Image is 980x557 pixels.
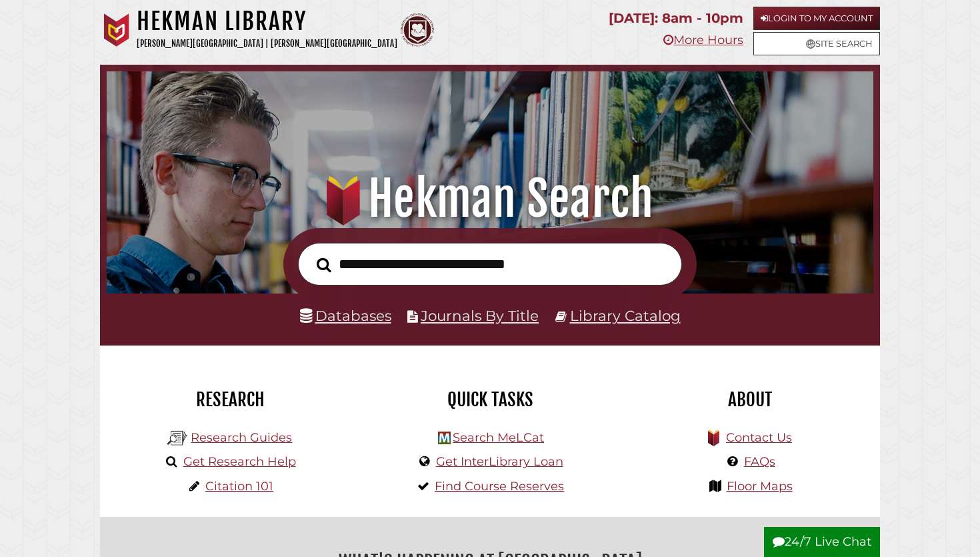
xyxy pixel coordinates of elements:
[630,388,870,411] h2: About
[167,428,187,448] img: Hekman Library Logo
[401,13,434,47] img: Calvin Theological Seminary
[753,32,880,55] a: Site Search
[609,7,743,30] p: [DATE]: 8am - 10pm
[300,307,391,324] a: Databases
[205,479,273,494] a: Citation 101
[110,388,350,411] h2: Research
[727,479,793,494] a: Floor Maps
[310,253,338,276] button: Search
[744,454,775,469] a: FAQs
[570,307,681,324] a: Library Catalog
[137,7,397,36] h1: Hekman Library
[317,257,331,273] i: Search
[421,307,539,324] a: Journals By Title
[137,36,397,51] p: [PERSON_NAME][GEOGRAPHIC_DATA] | [PERSON_NAME][GEOGRAPHIC_DATA]
[453,430,544,445] a: Search MeLCat
[436,454,563,469] a: Get InterLibrary Loan
[121,169,859,228] h1: Hekman Search
[726,430,792,445] a: Contact Us
[183,454,296,469] a: Get Research Help
[370,388,610,411] h2: Quick Tasks
[438,432,451,444] img: Hekman Library Logo
[753,7,880,30] a: Login to My Account
[663,33,743,47] a: More Hours
[191,430,292,445] a: Research Guides
[435,479,564,494] a: Find Course Reserves
[100,13,133,47] img: Calvin University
